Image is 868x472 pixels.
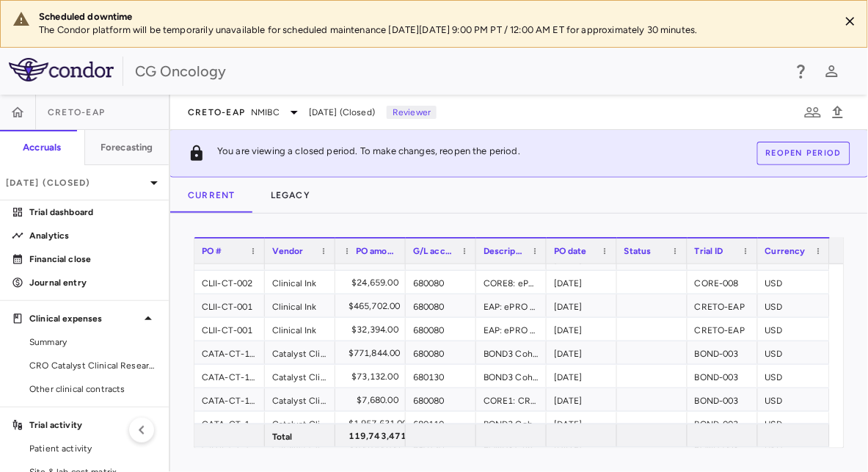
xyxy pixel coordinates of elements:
div: CG Oncology [135,60,783,82]
div: Total [265,424,335,447]
h6: Accruals [23,141,61,154]
div: Clinical Ink [265,294,335,317]
div: CRETO-EAP [688,294,758,317]
span: NMIBC [251,106,280,119]
span: Trial ID [695,246,723,256]
span: [DATE] (Closed) [309,106,375,119]
div: [DATE] [547,365,617,388]
div: 680080 [406,341,476,364]
p: [DATE] (Closed) [6,176,145,189]
div: BOND-003 [688,341,758,364]
p: Journal entry [29,276,157,289]
div: 680080 [406,388,476,411]
div: CORE8: ePRO system pass-through [476,271,547,294]
div: [DATE] [547,388,617,411]
div: Clinical Ink [265,271,335,294]
div: BOND-003 [688,412,758,435]
div: [DATE] [547,318,617,341]
div: Clinical Ink [265,318,335,341]
button: Current [170,178,253,213]
p: Analytics [29,229,157,242]
div: Catalyst Clinical Research [265,412,335,435]
div: CATA-CT-11P.1 [194,341,265,364]
div: CATA-CT-11P.1 [194,365,265,388]
span: Currency [765,246,806,256]
div: USD [758,412,830,435]
span: Status [624,246,652,256]
div: Catalyst Clinical Research [265,388,335,411]
div: 680080 [406,271,476,294]
div: CRETO-EAP [688,318,758,341]
div: Scheduled downtime [39,10,828,23]
div: [DATE] [547,271,617,294]
div: CORE-008 [688,271,758,294]
p: You are viewing a closed period. To make changes, reopen the period. [217,145,520,162]
div: CLII-CT-001 [194,294,265,317]
div: [DATE] [547,341,617,364]
span: CRO Catalyst Clinical Research [29,359,157,372]
span: Description [484,246,526,256]
div: BOND-003 [688,388,758,411]
div: $32,394.00 [349,318,398,341]
p: Trial dashboard [29,206,157,219]
div: $73,132.00 [349,365,398,388]
button: Legacy [253,178,329,213]
div: BOND3 Cohort P: CRA pass-through costs [476,365,547,388]
p: Clinical expenses [29,312,139,325]
div: 680080 [406,294,476,317]
span: G/L account [413,246,456,256]
p: Reviewer [387,106,437,119]
div: EAP: ePRO system direct fees [476,294,547,317]
div: BOND-003 [688,365,758,388]
button: Close [839,10,861,32]
div: BOND3 Cohort P: direct costs [476,412,547,435]
div: [DATE] [547,412,617,435]
span: CRETO-EAP [48,106,105,118]
div: USD [758,271,830,294]
div: CORE1: CRA direct costs - close-out visits [476,388,547,411]
div: USD [758,294,830,317]
div: CATA-CT-11P.1 [194,388,265,411]
p: Financial close [29,253,157,266]
span: Vendor [272,246,304,256]
span: Summary [29,335,157,349]
p: Trial activity [29,418,139,432]
div: $771,844.00 [349,341,401,365]
span: PO amount [356,246,398,256]
button: Reopen period [757,142,850,165]
div: USD [758,365,830,388]
div: 680080 [406,318,476,341]
div: 680130 [406,365,476,388]
div: CATA-CT-10P [194,412,265,435]
div: 119,743,471.80 [349,424,421,448]
div: $24,659.00 [349,271,398,294]
div: 680110 [406,412,476,435]
div: CLII-CT-002 [194,271,265,294]
div: $7,680.00 [349,388,398,412]
div: BOND3 Cohort P: CRA direct costs [476,341,547,364]
div: USD [758,388,830,411]
div: Catalyst Clinical Research [265,341,335,364]
div: USD [758,318,830,341]
span: PO # [202,246,222,256]
span: PO date [554,246,587,256]
span: Other clinical contracts [29,382,157,396]
span: CRETO-EAP [188,106,245,118]
div: $465,702.00 [349,294,401,318]
p: The Condor platform will be temporarily unavailable for scheduled maintenance [DATE][DATE] 9:00 P... [39,23,828,37]
img: logo-full-SnFGN8VE.png [9,58,114,81]
h6: Forecasting [101,141,153,154]
span: Patient activity [29,442,157,455]
div: Catalyst Clinical Research [265,365,335,388]
div: USD [758,341,830,364]
div: CLII-CT-001 [194,318,265,341]
div: [DATE] [547,294,617,317]
div: EAP: ePRO system pass-through [476,318,547,341]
